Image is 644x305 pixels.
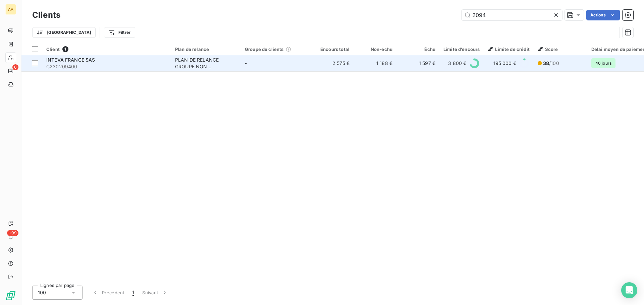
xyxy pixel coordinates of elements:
span: 3 800 € [448,60,466,67]
div: PLAN DE RELANCE GROUPE NON AUTOMATIQUE [175,57,237,70]
span: - [245,60,247,66]
span: INTEVA FRANCE SAS [46,57,95,63]
button: [GEOGRAPHIC_DATA] [32,27,96,38]
div: Open Intercom Messenger [621,282,637,298]
span: 100 [38,289,46,296]
span: 6 [12,64,18,70]
div: Encours total [315,47,350,52]
button: Précédent [88,286,128,300]
span: /100 [543,60,559,67]
span: C230209400 [46,63,167,70]
td: 2 575 € [311,55,354,71]
div: AA [5,4,16,15]
span: Client [46,47,60,52]
button: Actions [586,10,620,20]
div: Plan de relance [175,47,237,52]
div: Limite d’encours [443,47,480,52]
div: Échu [400,47,435,52]
span: +99 [7,230,18,236]
button: Suivant [138,286,172,300]
span: Score [538,47,558,52]
span: 1 [132,289,134,296]
h3: Clients [32,9,60,21]
span: Groupe de clients [245,47,284,52]
span: Limite de crédit [488,47,529,52]
button: Filtrer [104,27,135,38]
input: Rechercher [462,10,562,20]
span: 38 [543,60,549,66]
img: Logo LeanPay [5,290,16,301]
span: 46 jours [591,58,615,68]
td: 1 597 € [396,55,439,71]
td: 1 188 € [354,55,396,71]
span: 195 000 € [493,60,516,67]
div: Non-échu [358,47,392,52]
span: 1 [62,46,68,52]
button: 1 [128,286,138,300]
